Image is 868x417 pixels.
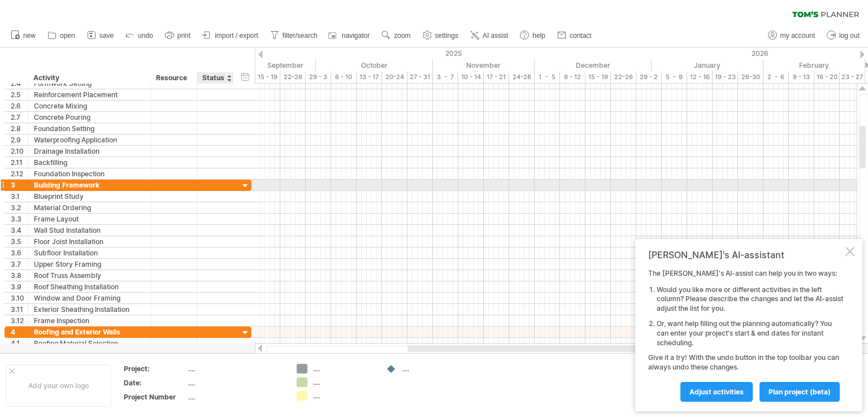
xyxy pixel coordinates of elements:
div: 15 - 19 [585,71,611,83]
div: Material Ordering [34,202,145,213]
a: plan project (beta) [759,382,840,402]
div: 3.7 [11,259,28,270]
div: January 2026 [652,59,763,71]
span: open [60,32,75,40]
div: .... [402,364,464,373]
a: help [517,28,549,43]
a: AI assist [467,28,511,43]
span: import / export [215,32,258,40]
div: 3.8 [11,270,28,281]
div: Building Framework [34,180,145,190]
div: Project: [124,364,186,373]
div: Frame Layout [34,214,145,224]
div: Foundation Inspection [34,168,145,179]
div: Roofing and Exterior Walls [34,327,145,337]
div: Roof Sheathing Installation [34,281,145,292]
div: Foundation Setting [34,123,145,134]
div: 4.1 [11,338,28,349]
div: .... [313,377,375,387]
a: new [8,28,39,43]
div: 6 - 10 [331,71,357,83]
div: Backfilling [34,157,145,168]
div: Subfloor Installation [34,247,145,258]
a: navigator [327,28,373,43]
div: 29 - 3 [306,71,331,83]
div: Exterior Sheathing Installation [34,304,145,315]
span: undo [138,32,153,40]
div: 9 - 13 [789,71,814,83]
div: 2.5 [11,89,28,100]
div: Waterproofing Application [34,134,145,145]
a: log out [824,28,863,43]
a: my account [765,28,818,43]
div: 22-26 [280,71,306,83]
div: 3 - 7 [433,71,458,83]
div: The [PERSON_NAME]'s AI-assist can help you in two ways: Give it a try! With the undo button in th... [648,269,843,401]
div: 27 - 31 [407,71,433,83]
div: 17 - 21 [484,71,509,83]
div: 2.11 [11,157,28,168]
div: 3.10 [11,293,28,303]
a: Adjust activities [680,382,753,402]
span: navigator [342,32,370,40]
div: November 2025 [433,59,535,71]
div: Concrete Mixing [34,101,145,111]
div: 1 - 5 [535,71,560,83]
div: 8 - 12 [560,71,585,83]
div: Blueprint Study [34,191,145,202]
a: settings [420,28,462,43]
a: open [45,28,79,43]
div: 23 - 27 [840,71,865,83]
div: 16 - 20 [814,71,840,83]
span: settings [435,32,458,40]
div: Resource [156,72,190,84]
a: undo [123,28,157,43]
div: 3.5 [11,236,28,247]
div: 24-28 [509,71,535,83]
div: .... [313,391,375,401]
li: Or, want help filling out the planning automatically? You can enter your project's start & end da... [657,319,843,347]
div: Window and Door Framing [34,293,145,303]
div: Activity [33,72,144,84]
div: Roofing Material Selection [34,338,145,349]
span: help [532,32,545,40]
a: contact [554,28,595,43]
div: 3.6 [11,247,28,258]
div: 26-30 [738,71,763,83]
div: Drainage Installation [34,146,145,157]
div: Reinforcement Placement [34,89,145,100]
div: Date: [124,378,186,388]
li: Would you like more or different activities in the left column? Please describe the changes and l... [657,285,843,314]
div: 2.6 [11,101,28,111]
span: zoom [394,32,410,40]
span: log out [839,32,860,40]
div: October 2025 [316,59,433,71]
div: Status [202,72,227,84]
div: Upper Story Framing [34,259,145,270]
span: Adjust activities [689,388,744,396]
span: new [23,32,36,40]
div: 3.4 [11,225,28,236]
div: 2.7 [11,112,28,123]
div: September 2025 [204,59,316,71]
div: December 2025 [535,59,652,71]
div: Concrete Pouring [34,112,145,123]
a: zoom [379,28,414,43]
div: 10 - 14 [458,71,484,83]
div: 12 - 16 [687,71,713,83]
div: 3.1 [11,191,28,202]
span: save [99,32,114,40]
div: .... [313,364,375,373]
div: 13 - 17 [357,71,382,83]
div: 29 - 2 [636,71,662,83]
div: 2.10 [11,146,28,157]
a: filter/search [267,28,321,43]
div: Frame Inspection [34,315,145,326]
div: February 2026 [763,59,865,71]
div: 20-24 [382,71,407,83]
div: Floor Joist Installation [34,236,145,247]
div: .... [188,378,283,388]
div: 19 - 23 [713,71,738,83]
div: 3.11 [11,304,28,315]
div: [PERSON_NAME]'s AI-assistant [648,249,843,260]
